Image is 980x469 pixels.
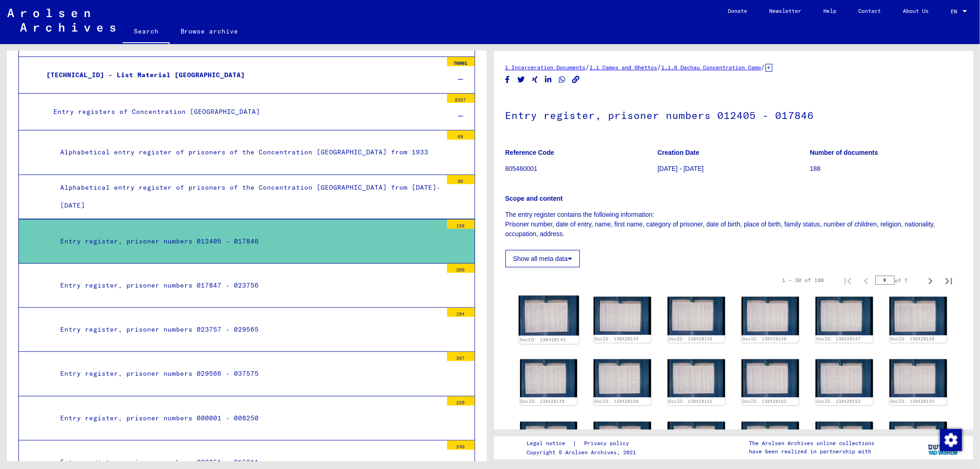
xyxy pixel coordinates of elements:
[594,297,651,335] img: 001.jpg
[53,179,442,215] div: Alphabetical entry register of prisoners of the Concentration [GEOGRAPHIC_DATA] from [DATE]-[DATE]
[889,422,947,460] img: 001.jpg
[838,271,857,289] button: First page
[668,422,725,460] img: 001.jpg
[940,429,962,451] div: Change consent
[816,359,873,397] img: 001.jpg
[857,271,875,289] button: Previous page
[519,337,566,343] a: DocID: 130429143
[742,336,787,341] a: DocID: 130429146
[662,64,761,71] a: 1.1.6 Dachau Concentration Camp
[53,321,442,339] div: Entry register, prisoner numbers 023757 - 029565
[40,66,442,84] div: [TECHNICAL_ID] - List Material [GEOGRAPHIC_DATA]
[527,439,640,448] div: |
[521,399,565,404] a: DocID: 130429149
[749,447,874,456] p: have been realized in partnership with
[577,439,640,448] a: Privacy policy
[505,195,563,202] b: Scope and content
[816,399,861,404] a: DocID: 130429153
[742,297,799,335] img: 001.jpg
[940,429,962,451] img: Change consent
[668,399,713,404] a: DocID: 130429151
[921,271,940,289] button: Next page
[890,336,935,341] a: DocID: 130429148
[810,164,962,174] p: 188
[816,336,861,341] a: DocID: 130429147
[505,149,555,156] b: Reference Code
[810,149,878,156] b: Number of documents
[816,422,873,460] img: 001.jpg
[594,359,651,397] img: 001.jpg
[505,164,657,174] p: 805460001
[447,352,475,361] div: 267
[447,130,475,140] div: 69
[518,296,578,336] img: 001.jpg
[782,276,824,284] div: 1 – 30 of 188
[890,399,935,404] a: DocID: 130429154
[594,422,651,460] img: 001.jpg
[516,74,526,85] button: Share on Twitter
[668,336,713,341] a: DocID: 130429145
[520,422,578,460] img: 001.jpg
[505,94,962,135] h1: Entry register, prisoner numbers 012405 - 017846
[447,308,475,317] div: 194
[46,103,442,121] div: Entry registers of Concentration [GEOGRAPHIC_DATA]
[447,57,475,66] div: 76061
[586,63,590,71] span: /
[657,149,699,156] b: Creation Date
[7,9,115,32] img: Arolsen_neg.svg
[742,399,787,404] a: DocID: 130429152
[53,143,442,161] div: Alphabetical entry register of prisoners of the Concentration [GEOGRAPHIC_DATA] from 1933
[571,74,581,85] button: Copy link
[530,74,540,85] button: Share on Xing
[668,297,725,335] img: 001.jpg
[951,8,961,15] span: EN
[53,277,442,294] div: Entry register, prisoner numbers 017847 - 023756
[447,441,475,450] div: 240
[590,64,657,71] a: 1.1 Camps and Ghettos
[816,297,873,335] img: 001.jpg
[505,210,962,239] p: The entry register contains the following information: Prisoner number, date of entry, name, firs...
[505,250,580,267] button: Show all meta data
[447,175,475,184] div: 86
[595,336,639,341] a: DocID: 130429144
[53,365,442,383] div: Entry register, prisoner numbers 029566 - 037575
[53,232,442,250] div: Entry register, prisoner numbers 012405 - 017846
[520,359,578,397] img: 001.jpg
[447,396,475,406] div: 229
[170,20,249,42] a: Browse archive
[447,94,475,103] div: 8357
[889,297,947,335] img: 001.jpg
[557,74,567,85] button: Share on WhatsApp
[742,422,799,460] img: 001.jpg
[503,74,512,85] button: Share on Facebook
[53,409,442,427] div: Entry register, prisoner numbers 000001 - 008250
[657,164,809,174] p: [DATE] - [DATE]
[875,276,921,285] div: of 7
[749,439,874,447] p: The Arolsen Archives online collections
[742,359,799,397] img: 001.jpg
[527,439,572,448] a: Legal notice
[123,20,170,44] a: Search
[657,63,662,71] span: /
[447,264,475,273] div: 200
[926,436,961,459] img: yv_logo.png
[668,359,725,397] img: 001.jpg
[889,359,947,397] img: 001.jpg
[761,63,765,71] span: /
[595,399,639,404] a: DocID: 130429150
[940,271,958,289] button: Last page
[544,74,553,85] button: Share on LinkedIn
[447,220,475,229] div: 188
[527,448,640,457] p: Copyright © Arolsen Archives, 2021
[505,64,586,71] a: 1 Incarceration Documents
